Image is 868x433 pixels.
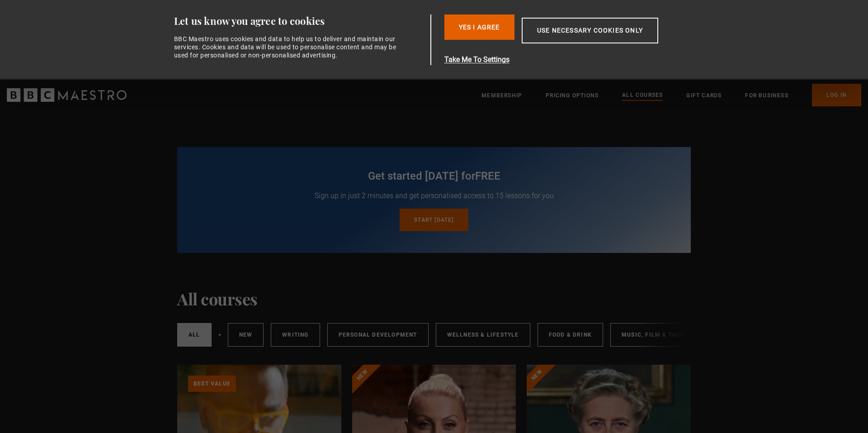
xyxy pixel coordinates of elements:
a: Membership [481,91,522,100]
a: For business [745,91,788,100]
a: Gift Cards [686,91,722,100]
a: All [177,323,212,347]
button: Use necessary cookies only [522,18,658,43]
div: BBC Maestro uses cookies and data to help us to deliver and maintain our services. Cookies and da... [174,35,402,60]
a: Writing [271,323,320,347]
a: Food & Drink [538,323,603,347]
nav: Primary [481,84,861,106]
a: Start [DATE] [400,209,468,231]
h1: All courses [177,289,258,308]
div: Let us know you agree to cookies [174,14,427,28]
a: New [228,323,264,347]
h2: Get started [DATE] for [199,169,669,183]
svg: BBC Maestro [7,88,127,102]
a: All Courses [622,90,663,100]
span: free [475,170,500,182]
a: Music, Film & Theatre [610,323,707,347]
a: Personal Development [327,323,429,347]
a: Wellness & Lifestyle [436,323,530,347]
p: Sign up in just 2 minutes and get personalised access to 15 lessons for you [199,190,669,201]
button: Yes I Agree [444,14,514,40]
button: Take Me To Settings [444,54,701,65]
p: Best value [188,376,236,392]
a: Pricing Options [546,91,599,100]
a: Log In [812,84,861,106]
